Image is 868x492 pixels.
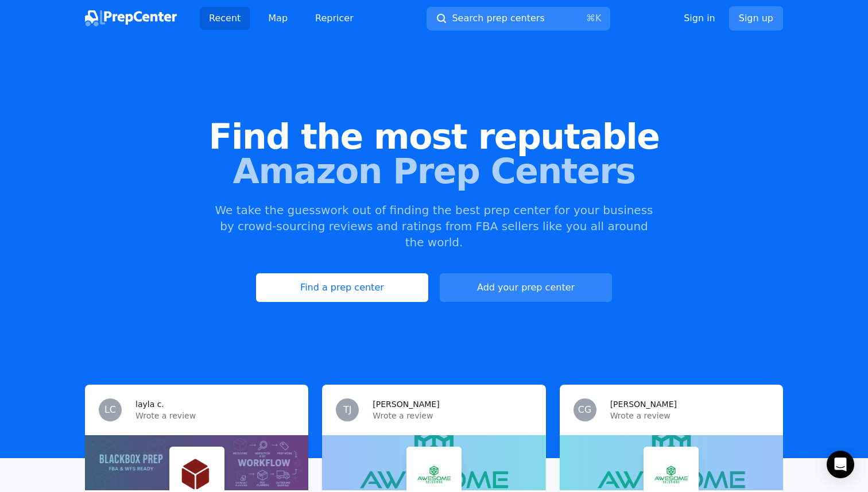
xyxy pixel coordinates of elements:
[200,7,250,30] a: Recent
[452,11,544,25] span: Search prep centers
[343,405,352,414] span: TJ
[827,451,854,478] div: Open Intercom Messenger
[259,7,297,30] a: Map
[306,7,363,30] a: Repricer
[18,154,850,188] span: Amazon Prep Centers
[586,13,595,24] kbd: ⌘
[440,273,612,302] button: Add your prep center
[729,6,783,30] a: Sign up
[610,398,677,410] h3: [PERSON_NAME]
[595,13,602,24] kbd: K
[373,398,439,410] h3: [PERSON_NAME]
[427,7,610,30] button: Search prep centers⌘K
[684,11,715,25] a: Sign in
[18,119,850,154] span: Find the most reputable
[85,10,177,26] img: PrepCenter
[373,410,532,421] p: Wrote a review
[135,410,294,421] p: Wrote a review
[135,398,164,410] h3: layla c.
[256,273,428,302] a: Find a prep center
[214,202,654,250] p: We take the guesswork out of finding the best prep center for your business by crowd-sourcing rev...
[104,405,116,414] span: LC
[578,405,592,414] span: CG
[610,410,769,421] p: Wrote a review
